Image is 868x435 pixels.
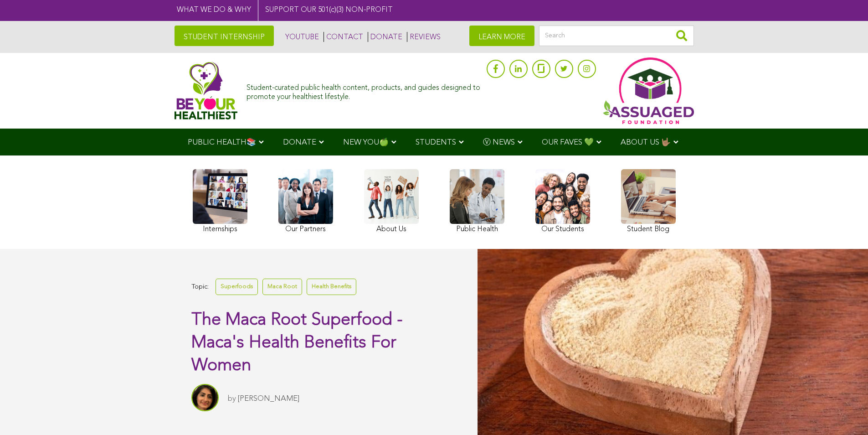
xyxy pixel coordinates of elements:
[324,32,363,42] a: CONTACT
[307,279,356,295] a: Health Benefits
[283,32,319,42] a: YOUTUBE
[238,395,299,403] a: [PERSON_NAME]
[483,139,515,146] span: Ⓥ NEWS
[262,279,302,295] a: Maca Root
[343,139,389,146] span: NEW YOU🍏
[603,57,694,124] img: Assuaged App
[407,32,441,42] a: REVIEWS
[191,281,209,293] span: Topic:
[247,79,482,101] div: Student-curated public health content, products, and guides designed to promote your healthiest l...
[175,26,274,46] a: STUDENT INTERNSHIP
[216,279,258,295] a: Superfoods
[368,32,402,42] a: DONATE
[538,64,544,73] img: glassdoor
[191,311,403,374] span: The Maca Root Superfood - Maca's Health Benefits For Women
[542,139,594,146] span: OUR FAVES 💚
[539,26,694,46] input: Search
[283,139,316,146] span: DONATE
[191,384,219,411] img: Sitara Darvish
[175,62,238,119] img: Assuaged
[416,139,456,146] span: STUDENTS
[175,129,694,155] div: Navigation Menu
[188,139,256,146] span: PUBLIC HEALTH📚
[621,139,671,146] span: ABOUT US 🤟🏽
[469,26,534,46] a: LEARN MORE
[228,395,236,403] span: by
[822,391,868,435] iframe: Chat Widget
